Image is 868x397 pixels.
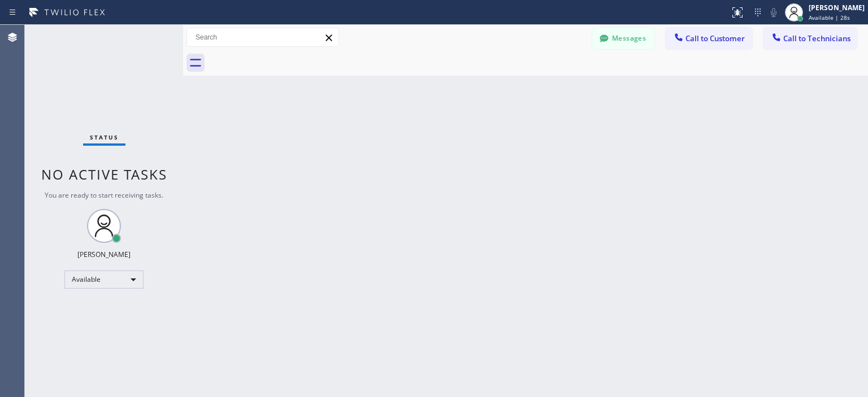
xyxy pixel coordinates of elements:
button: Messages [592,28,654,49]
button: Call to Customer [666,28,752,49]
span: Call to Customer [685,33,745,43]
div: [PERSON_NAME] [77,250,131,259]
span: You are ready to start receiving tasks. [45,190,163,200]
div: [PERSON_NAME] [809,3,865,12]
span: Call to Technicians [783,33,850,43]
span: Available | 28s [809,14,850,21]
span: Status [90,133,119,141]
span: No active tasks [41,165,167,184]
input: Search [187,28,338,46]
button: Mute [766,5,782,20]
div: Available [64,271,144,289]
button: Call to Technicians [763,28,857,49]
